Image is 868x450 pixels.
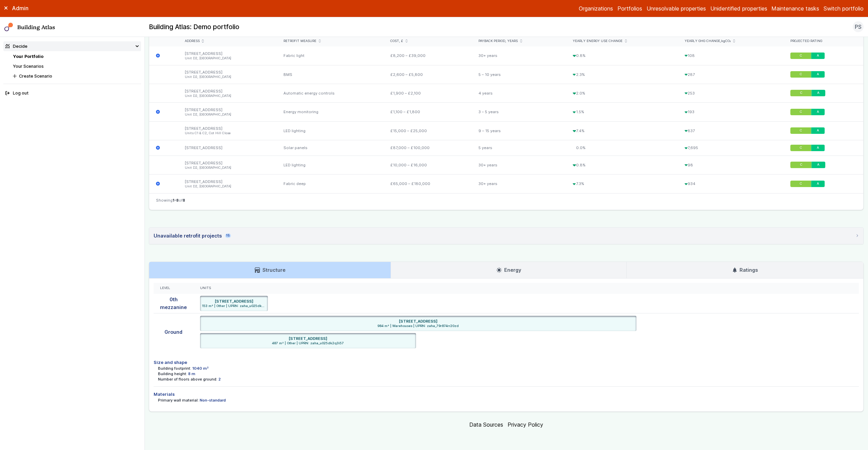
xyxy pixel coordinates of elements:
div: [STREET_ADDRESS] [178,140,277,156]
div: £8,200 – £39,000 [384,46,472,65]
div: Fabric deep [277,175,384,193]
span: Payback period, years [478,39,518,43]
span: C [800,54,802,58]
li: Unit D2, [GEOGRAPHIC_DATA] [185,56,271,61]
div: 5 – 10 years [472,65,566,84]
a: Energy [391,262,626,278]
button: PS [853,21,864,32]
dt: Number of floors above ground: [158,376,217,382]
a: Your Scenarios [13,64,44,69]
span: A [817,128,820,133]
h3: Structure [255,266,285,274]
div: Energy monitoring [277,103,384,121]
li: Unit D2, [GEOGRAPHIC_DATA] [185,166,271,170]
li: Unit D2, [GEOGRAPHIC_DATA] [185,112,271,117]
img: main-0bbd2752.svg [4,23,13,32]
div: 2.3% [566,65,678,84]
a: Privacy Policy [508,421,543,428]
div: 0.0% [566,140,678,156]
div: 7.4% [566,121,678,140]
span: C [800,163,802,167]
div: 4 years [472,84,566,102]
span: 153 m² | Other | UPRN: zaha_u025dk2q3i57 [202,304,265,308]
div: 98 [678,156,784,174]
span: Yearly GHG change, [685,39,731,43]
span: Cost, £ [390,39,403,43]
span: 1-8 [173,198,179,203]
a: Data Sources [469,421,503,428]
h3: Energy [496,266,521,274]
span: C [800,128,802,133]
span: 487 m² | Other | UPRN: zaha_u025dk2q3i57 [202,341,414,346]
h3: Ratings [732,266,758,274]
div: 5 years [472,140,566,156]
div: 1.5% [566,103,678,121]
span: kgCO₂ [721,39,731,43]
div: Decide [5,43,27,49]
summary: Unavailable retrofit projects15 [149,228,863,244]
div: Projected rating [790,39,857,43]
div: [STREET_ADDRESS] [178,65,277,84]
span: A [817,110,820,114]
span: C [800,110,802,114]
h6: [STREET_ADDRESS] [215,299,253,304]
div: 7.3% [566,175,678,193]
div: £1,100 – £1,800 [384,103,472,121]
span: Yearly energy use change [573,39,623,43]
div: 7,695 [678,140,784,156]
h4: Materials [154,391,859,397]
span: A [817,54,820,58]
div: Automatic energy controls [277,84,384,102]
div: £87,000 – £100,000 [384,140,472,156]
div: Fabric light [277,46,384,65]
div: 9 – 15 years [472,121,566,140]
nav: Table navigation [149,193,863,210]
span: Retrofit measure [283,39,316,43]
a: Organizations [579,4,613,13]
div: 3 – 5 years [472,103,566,121]
span: A [817,72,820,77]
span: Showing of [156,198,185,203]
div: 934 [678,175,784,193]
li: Unit D2, [GEOGRAPHIC_DATA] [185,184,271,189]
div: 30+ years [472,46,566,65]
button: Log out [3,88,141,98]
div: £15,000 – £25,000 [384,121,472,140]
span: A [817,163,820,167]
div: [STREET_ADDRESS] [178,46,277,65]
div: 193 [678,103,784,121]
span: 15 [225,233,231,238]
div: Solar panels [277,140,384,156]
span: C [800,182,802,186]
dd: 1040 m² [192,366,209,371]
button: Create Scenario [11,71,141,81]
li: Units C1 & C2, Cot Hill Close [185,131,271,136]
div: [STREET_ADDRESS] [178,156,277,174]
dt: Building height: [158,371,187,376]
div: LED lighting [277,121,384,140]
a: Ratings [627,262,863,278]
div: 253 [678,84,784,102]
a: Structure [149,262,391,278]
div: £1,900 – £2,100 [384,84,472,102]
dt: Building footprint: [158,366,191,371]
dd: 8 m [188,371,195,376]
span: A [817,146,820,150]
div: 287 [678,65,784,84]
div: 0.8% [566,46,678,65]
dt: Primary wall material: [158,397,199,403]
h4: Size and shape [154,359,859,366]
span: C [800,146,802,150]
div: [STREET_ADDRESS] [178,103,277,121]
span: C [800,91,802,96]
span: 984 m² | Warehouses | UPRN: zaha_79r874rr20zd [202,324,634,328]
div: £2,600 – £5,800 [384,65,472,84]
div: Ground [154,313,193,350]
div: 30+ years [472,156,566,174]
a: Portfolios [617,4,642,13]
div: 108 [678,46,784,65]
div: 30+ years [472,175,566,193]
h6: [STREET_ADDRESS] [399,319,437,324]
span: 8 [183,198,185,203]
div: LED lighting [277,156,384,174]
